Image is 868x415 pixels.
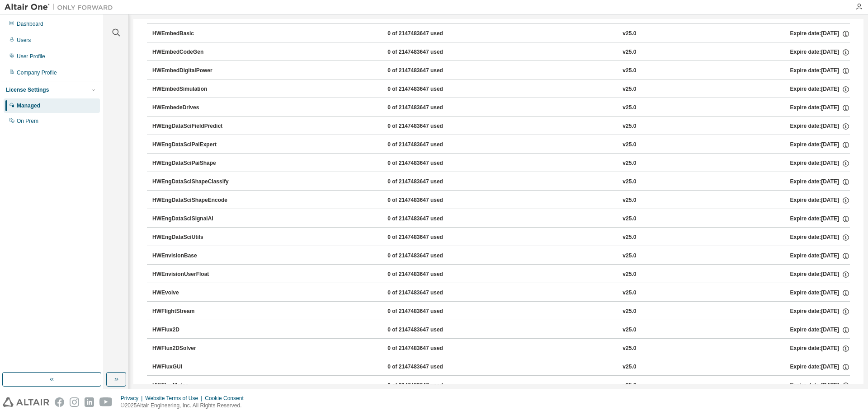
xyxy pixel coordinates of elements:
[152,30,234,38] div: HWEmbedBasic
[152,178,234,186] div: HWEngDataSciShapeClassify
[152,215,234,223] div: HWEngDataSciSignalAI
[152,159,234,168] div: HWEngDataSciPaiShape
[5,3,118,12] img: Altair One
[152,85,234,93] div: HWEmbedSimulation
[152,135,850,155] button: HWEngDataSciPaiExpert0 of 2147483647 usedv25.0Expire date:[DATE]
[623,289,636,297] div: v25.0
[152,67,234,75] div: HWEmbedDigitalPower
[790,104,850,112] div: Expire date: [DATE]
[152,265,850,284] button: HWEnvisionUserFloat0 of 2147483647 usedv25.0Expire date:[DATE]
[152,24,850,44] button: HWEmbedBasic0 of 2147483647 usedv25.0Expire date:[DATE]
[152,320,850,340] button: HWFlux2D0 of 2147483647 usedv25.0Expire date:[DATE]
[623,215,636,223] div: v25.0
[152,363,234,371] div: HWFluxGUI
[152,154,850,173] button: HWEngDataSciPaiShape0 of 2147483647 usedv25.0Expire date:[DATE]
[152,270,234,279] div: HWEnvisionUserFloat
[623,159,636,168] div: v25.0
[790,48,850,56] div: Expire date: [DATE]
[790,196,850,205] div: Expire date: [DATE]
[152,326,234,334] div: HWFlux2D
[152,48,234,56] div: HWEmbedCodeGen
[152,98,850,118] button: HWEmbedeDrives0 of 2147483647 usedv25.0Expire date:[DATE]
[17,53,45,60] div: User Profile
[790,141,850,149] div: Expire date: [DATE]
[152,283,850,303] button: HWEvolve0 of 2147483647 usedv25.0Expire date:[DATE]
[152,252,234,260] div: HWEnvisionBase
[17,102,40,109] div: Managed
[387,252,469,260] div: 0 of 2147483647 used
[790,289,850,297] div: Expire date: [DATE]
[623,326,636,334] div: v25.0
[152,339,850,359] button: HWFlux2DSolver0 of 2147483647 usedv25.0Expire date:[DATE]
[85,397,94,407] img: linkedin.svg
[387,122,469,131] div: 0 of 2147483647 used
[623,67,636,75] div: v25.0
[387,363,469,371] div: 0 of 2147483647 used
[387,289,469,297] div: 0 of 2147483647 used
[387,308,469,316] div: 0 of 2147483647 used
[152,196,234,205] div: HWEngDataSciShapeEncode
[152,104,234,112] div: HWEmbedeDrives
[152,302,850,322] button: HWFlightStream0 of 2147483647 usedv25.0Expire date:[DATE]
[623,252,636,260] div: v25.0
[387,345,469,353] div: 0 of 2147483647 used
[152,308,234,316] div: HWFlightStream
[790,363,850,371] div: Expire date: [DATE]
[152,209,850,229] button: HWEngDataSciSignalAI0 of 2147483647 usedv25.0Expire date:[DATE]
[790,252,850,260] div: Expire date: [DATE]
[152,191,850,210] button: HWEngDataSciShapeEncode0 of 2147483647 usedv25.0Expire date:[DATE]
[623,270,636,279] div: v25.0
[790,233,850,242] div: Expire date: [DATE]
[623,30,636,38] div: v25.0
[623,308,636,316] div: v25.0
[17,37,31,44] div: Users
[790,326,850,334] div: Expire date: [DATE]
[152,141,234,149] div: HWEngDataSciPaiExpert
[152,61,850,81] button: HWEmbedDigitalPower0 of 2147483647 usedv25.0Expire date:[DATE]
[152,122,234,131] div: HWEngDataSciFieldPredict
[152,79,850,99] button: HWEmbedSimulation0 of 2147483647 usedv25.0Expire date:[DATE]
[387,85,469,93] div: 0 of 2147483647 used
[790,159,850,168] div: Expire date: [DATE]
[152,172,850,192] button: HWEngDataSciShapeClassify0 of 2147483647 usedv25.0Expire date:[DATE]
[387,196,469,205] div: 0 of 2147483647 used
[387,48,469,56] div: 0 of 2147483647 used
[623,178,636,186] div: v25.0
[790,122,850,131] div: Expire date: [DATE]
[790,30,850,38] div: Expire date: [DATE]
[6,86,49,93] div: License Settings
[387,141,469,149] div: 0 of 2147483647 used
[152,357,850,377] button: HWFluxGUI0 of 2147483647 usedv25.0Expire date:[DATE]
[387,30,469,38] div: 0 of 2147483647 used
[387,326,469,334] div: 0 of 2147483647 used
[790,67,850,75] div: Expire date: [DATE]
[790,178,850,186] div: Expire date: [DATE]
[790,308,850,316] div: Expire date: [DATE]
[205,395,249,402] div: Cookie Consent
[152,228,850,247] button: HWEngDataSciUtils0 of 2147483647 usedv25.0Expire date:[DATE]
[623,141,636,149] div: v25.0
[121,395,145,402] div: Privacy
[152,289,234,297] div: HWEvolve
[623,363,636,371] div: v25.0
[790,85,850,93] div: Expire date: [DATE]
[387,178,469,186] div: 0 of 2147483647 used
[152,345,234,353] div: HWFlux2DSolver
[99,397,113,407] img: youtube.svg
[387,215,469,223] div: 0 of 2147483647 used
[152,42,850,62] button: HWEmbedCodeGen0 of 2147483647 usedv25.0Expire date:[DATE]
[387,104,469,112] div: 0 of 2147483647 used
[623,233,636,242] div: v25.0
[387,382,469,390] div: 0 of 2147483647 used
[145,395,205,402] div: Website Terms of Use
[623,345,636,353] div: v25.0
[152,117,850,136] button: HWEngDataSciFieldPredict0 of 2147483647 usedv25.0Expire date:[DATE]
[623,196,636,205] div: v25.0
[623,48,636,56] div: v25.0
[623,85,636,93] div: v25.0
[387,67,469,75] div: 0 of 2147483647 used
[790,270,850,279] div: Expire date: [DATE]
[623,382,636,390] div: v25.0
[790,345,850,353] div: Expire date: [DATE]
[17,117,38,125] div: On Prem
